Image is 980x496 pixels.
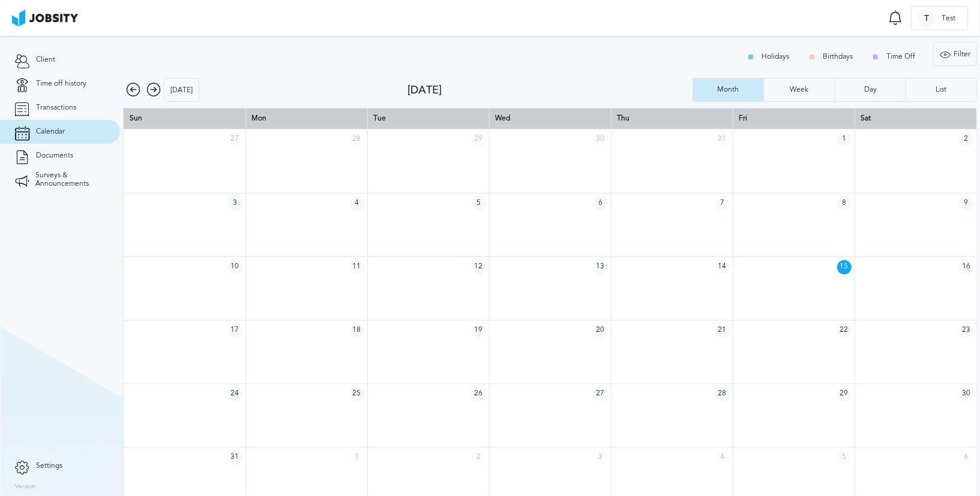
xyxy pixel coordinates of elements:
[594,260,608,274] span: 13
[36,56,55,64] span: Client
[837,196,852,211] span: 8
[228,323,242,338] span: 17
[496,114,511,122] span: Wed
[252,114,267,122] span: Mon
[15,483,37,491] label: Version:
[228,387,242,401] span: 24
[933,42,977,66] button: Filter
[374,114,386,122] span: Tue
[936,14,961,23] span: Test
[835,78,906,102] button: Day
[715,132,730,147] span: 31
[930,86,953,94] div: List
[36,104,76,112] span: Transactions
[228,196,242,211] span: 3
[472,132,486,147] span: 29
[837,450,852,465] span: 5
[350,387,364,401] span: 25
[959,132,973,147] span: 2
[784,86,814,94] div: Week
[350,196,364,211] span: 4
[594,450,608,465] span: 3
[164,78,199,102] button: [DATE]
[959,450,973,465] span: 6
[350,450,364,465] span: 1
[959,323,973,338] span: 23
[911,6,968,30] button: TTest
[934,43,976,66] div: Filter
[837,323,852,338] span: 22
[618,114,630,122] span: Thu
[918,10,936,28] div: T
[763,78,834,102] button: Week
[472,260,486,274] span: 12
[350,132,364,147] span: 28
[228,260,242,274] span: 10
[959,387,973,401] span: 30
[715,450,730,465] span: 4
[350,323,364,338] span: 18
[12,10,78,26] img: ab4bad089aa723f57921c736e9817d99.png
[130,114,142,122] span: Sun
[36,152,73,160] span: Documents
[594,196,608,211] span: 6
[594,387,608,401] span: 27
[472,450,486,465] span: 2
[715,260,730,274] span: 14
[36,462,62,470] span: Settings
[35,171,105,188] span: Surveys & Announcements
[164,78,199,102] div: [DATE]
[472,387,486,401] span: 26
[858,86,883,94] div: Day
[959,196,973,211] span: 9
[711,86,745,94] div: Month
[837,260,852,274] span: 15
[837,387,852,401] span: 29
[594,323,608,338] span: 20
[472,323,486,338] span: 19
[228,450,242,465] span: 31
[715,387,730,401] span: 28
[906,78,977,102] button: List
[739,114,748,122] span: Fri
[959,260,973,274] span: 16
[693,78,763,102] button: Month
[594,132,608,147] span: 30
[350,260,364,274] span: 11
[837,132,852,147] span: 1
[861,114,871,122] span: Sat
[472,196,486,211] span: 5
[36,80,86,88] span: Time off history
[715,196,730,211] span: 7
[407,84,692,96] div: [DATE]
[228,132,242,147] span: 27
[36,128,65,136] span: Calendar
[715,323,730,338] span: 21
